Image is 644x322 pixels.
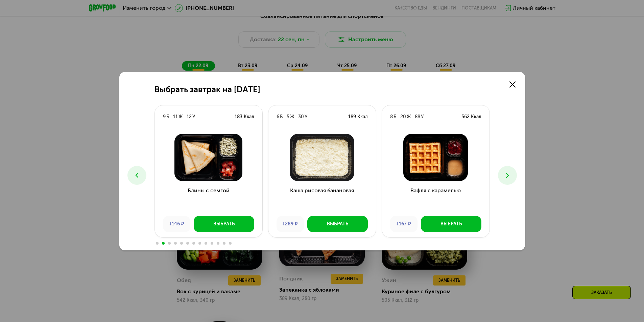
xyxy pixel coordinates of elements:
[421,114,424,120] div: У
[421,216,481,232] button: Выбрать
[387,134,484,181] img: Вафля с карамелью
[440,221,462,227] div: Выбрать
[155,187,262,211] h3: Блины с семгой
[407,114,411,120] div: Ж
[298,114,304,120] div: 30
[194,216,254,232] button: Выбрать
[163,114,166,120] div: 9
[277,114,279,120] div: 6
[390,216,418,232] div: +167 ₽
[235,114,254,120] div: 183 Ккал
[160,134,257,181] img: Блины с семгой
[287,114,289,120] div: 5
[166,114,169,120] div: Б
[348,114,368,120] div: 189 Ккал
[390,114,393,120] div: 8
[192,114,195,120] div: У
[154,85,260,94] h2: Выбрать завтрак на [DATE]
[461,114,481,120] div: 562 Ккал
[415,114,420,120] div: 88
[277,216,304,232] div: +289 ₽
[393,114,396,120] div: Б
[290,114,294,120] div: Ж
[274,134,371,181] img: Каша рисовая банановая
[268,187,376,211] h3: Каша рисовая банановая
[178,114,183,120] div: Ж
[400,114,406,120] div: 20
[307,216,368,232] button: Выбрать
[163,216,190,232] div: +146 ₽
[327,221,348,227] div: Выбрать
[173,114,178,120] div: 11
[382,187,490,211] h3: Вафля с карамелью
[305,114,307,120] div: У
[187,114,192,120] div: 12
[213,221,235,227] div: Выбрать
[280,114,283,120] div: Б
